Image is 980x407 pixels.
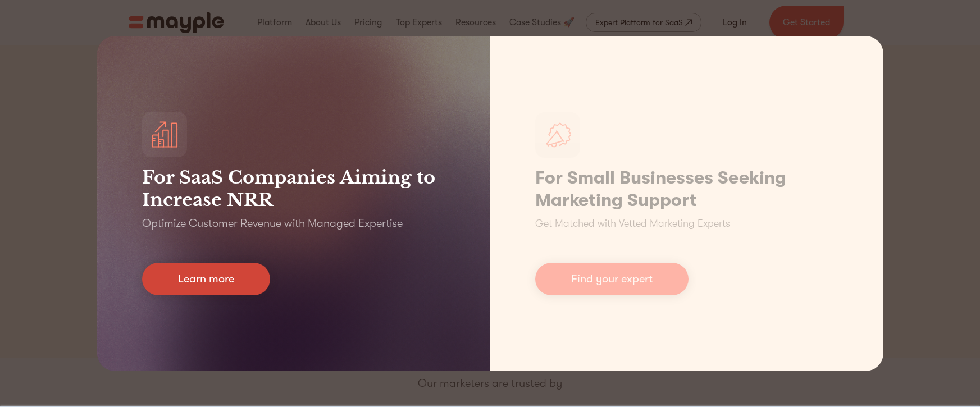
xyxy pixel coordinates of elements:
[535,167,838,212] h1: For Small Businesses Seeking Marketing Support
[535,216,730,231] p: Get Matched with Vetted Marketing Experts
[535,263,689,295] a: Find your expert
[142,166,445,211] h3: For SaaS Companies Aiming to Increase NRR
[142,216,403,231] p: Optimize Customer Revenue with Managed Expertise
[142,263,270,295] a: Learn more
